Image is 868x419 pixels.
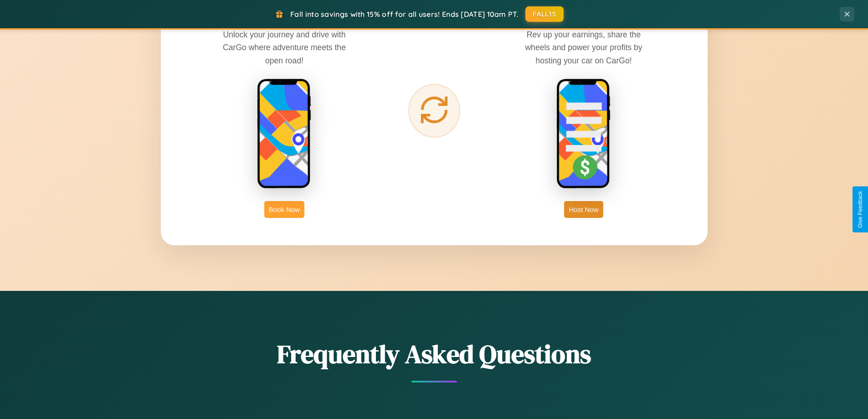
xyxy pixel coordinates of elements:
img: host phone [556,78,611,190]
h2: Frequently Asked Questions [161,336,708,372]
p: Rev up your earnings, share the wheels and power your profits by hosting your car on CarGo! [515,28,652,67]
p: Unlock your journey and drive with CarGo where adventure meets the open road! [216,28,353,67]
img: rent phone [257,78,312,190]
div: Give Feedback [857,191,863,228]
button: FALL15 [525,6,564,22]
span: Fall into savings with 15% off for all users! Ends [DATE] 10am PT. [290,10,519,19]
button: Book Now [264,201,304,218]
button: Host Now [564,201,603,218]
